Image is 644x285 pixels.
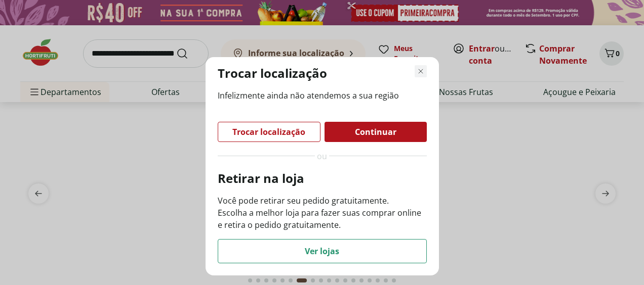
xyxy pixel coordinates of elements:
button: Ver lojas [218,239,427,263]
p: Retirar na loja [218,170,427,186]
span: Trocar localização [232,128,305,136]
button: Trocar localização [218,122,320,142]
div: Modal de regionalização [206,57,439,275]
span: Infelizmente ainda não atendemos a sua região [218,89,427,102]
button: Continuar [325,122,427,142]
span: Continuar [355,128,396,136]
span: ou [317,150,327,162]
button: Fechar modal de regionalização [415,65,427,77]
p: Trocar localização [218,65,327,81]
span: Ver lojas [305,247,339,255]
p: Você pode retirar seu pedido gratuitamente. Escolha a melhor loja para fazer suas comprar online ... [218,195,427,231]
